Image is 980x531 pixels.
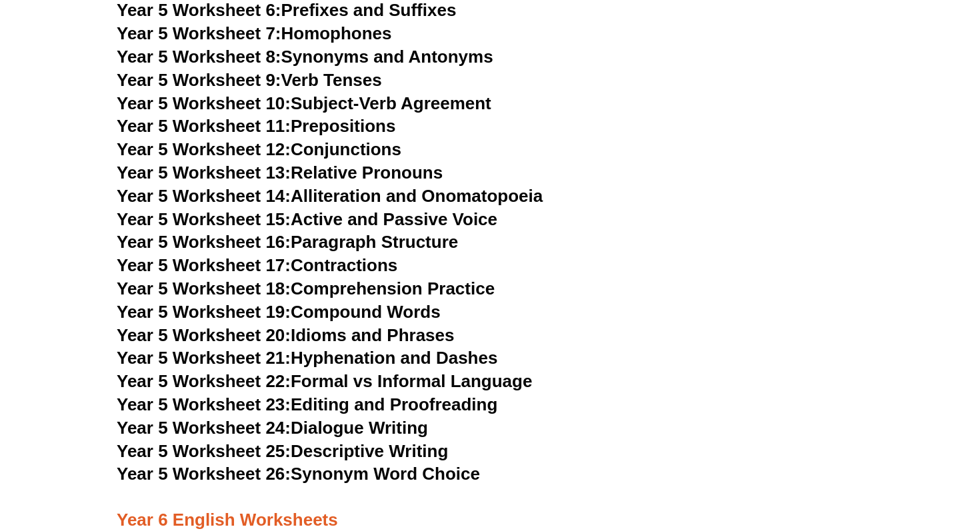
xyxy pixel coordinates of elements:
a: Year 5 Worksheet 9:Verb Tenses [117,70,382,90]
span: Year 5 Worksheet 25: [117,441,291,461]
a: Year 5 Worksheet 16:Paragraph Structure [117,232,458,252]
span: Year 5 Worksheet 18: [117,278,291,298]
a: Year 5 Worksheet 23:Editing and Proofreading [117,394,497,414]
span: Year 5 Worksheet 10: [117,93,291,113]
span: Year 5 Worksheet 9: [117,70,281,90]
span: Year 5 Worksheet 12: [117,139,291,159]
a: Year 5 Worksheet 20:Idioms and Phrases [117,325,454,345]
span: Year 5 Worksheet 8: [117,47,281,67]
a: Year 5 Worksheet 18:Comprehension Practice [117,278,495,298]
a: Year 5 Worksheet 22:Formal vs Informal Language [117,371,532,391]
span: Year 5 Worksheet 23: [117,394,291,414]
a: Year 5 Worksheet 25:Descriptive Writing [117,441,448,461]
span: Year 5 Worksheet 21: [117,348,291,368]
span: Year 5 Worksheet 15: [117,209,291,229]
iframe: Chat Widget [751,380,980,531]
a: Year 5 Worksheet 14:Alliteration and Onomatopoeia [117,186,543,206]
span: Year 5 Worksheet 14: [117,186,291,206]
a: Year 5 Worksheet 21:Hyphenation and Dashes [117,348,497,368]
a: Year 5 Worksheet 17:Contractions [117,255,397,275]
span: Year 5 Worksheet 16: [117,232,291,252]
span: Year 5 Worksheet 13: [117,163,291,183]
span: Year 5 Worksheet 7: [117,23,281,43]
a: Year 5 Worksheet 10:Subject-Verb Agreement [117,93,491,113]
a: Year 5 Worksheet 13:Relative Pronouns [117,163,443,183]
span: Year 5 Worksheet 22: [117,371,291,391]
a: Year 5 Worksheet 8:Synonyms and Antonyms [117,47,493,67]
span: Year 5 Worksheet 17: [117,255,291,275]
a: Year 5 Worksheet 26:Synonym Word Choice [117,464,480,484]
span: Year 5 Worksheet 24: [117,418,291,438]
a: Year 5 Worksheet 12:Conjunctions [117,139,401,159]
span: Year 5 Worksheet 26: [117,464,291,484]
span: Year 5 Worksheet 20: [117,325,291,345]
a: Year 5 Worksheet 7:Homophones [117,23,392,43]
a: Year 5 Worksheet 11:Prepositions [117,116,395,136]
a: Year 5 Worksheet 15:Active and Passive Voice [117,209,497,229]
a: Year 5 Worksheet 19:Compound Words [117,302,441,322]
span: Year 5 Worksheet 19: [117,302,291,322]
a: Year 5 Worksheet 24:Dialogue Writing [117,418,428,438]
span: Year 5 Worksheet 11: [117,116,291,136]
